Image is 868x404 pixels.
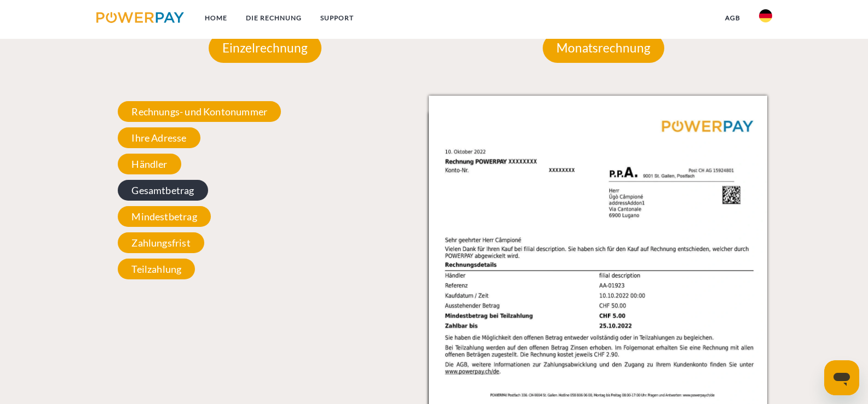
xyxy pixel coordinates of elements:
[118,180,208,201] span: Gesamtbetrag
[759,9,772,22] img: de
[196,8,237,28] a: Home
[716,8,750,28] a: agb
[118,259,195,279] span: Teilzahlung
[118,154,181,174] span: Händler
[118,206,210,227] span: Mindestbetrag
[237,8,311,28] a: DIE RECHNUNG
[118,232,204,253] span: Zahlungsfrist
[543,33,664,63] p: Monatsrechnung
[118,127,200,148] span: Ihre Adresse
[824,360,859,395] iframe: Schaltfläche zum Öffnen des Messaging-Fensters
[118,101,281,122] span: Rechnungs- und Kontonummer
[311,8,363,28] a: SUPPORT
[96,12,185,23] img: logo-powerpay.svg
[209,33,321,63] p: Einzelrechnung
